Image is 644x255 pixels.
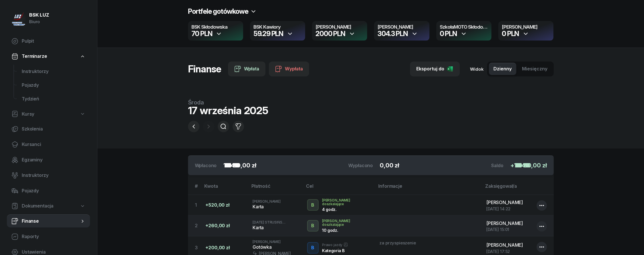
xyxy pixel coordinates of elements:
[379,240,477,246] div: za przyspieszenie
[440,30,457,37] div: 0 PLN
[348,162,373,169] div: Wypłacono
[188,64,221,74] h1: Finanse
[205,244,243,252] div: +200,00 zł
[416,65,453,73] div: Eksportuj do
[29,13,49,17] div: BSK LUZ
[269,62,309,76] button: Wypłata
[7,214,90,228] a: Finanse
[322,219,370,226] div: [PERSON_NAME] doszkalające
[253,220,287,224] span: [DATE] STRUSIŃSKA
[29,18,49,25] div: Biuro
[309,200,317,210] div: B
[7,199,90,213] a: Dokumentacja
[493,65,512,73] span: Dzienny
[22,37,85,45] span: Pulpit
[312,21,367,41] button: [PERSON_NAME]2000 PLN
[7,184,90,198] a: Pojazdy
[191,25,240,30] h4: BSK Skłodowska
[309,221,317,231] div: B
[248,182,303,195] th: Płatność
[205,201,243,209] div: +520,00 zł
[7,153,90,167] a: Egzaminy
[250,21,305,41] button: BSK Kawiory59.29 PLN
[253,244,298,251] div: Gotówka
[7,50,90,63] a: Terminarze
[7,122,90,136] a: Szkolenia
[253,224,298,232] div: Karta
[195,222,201,230] div: 2
[322,228,352,233] div: 10 godz.
[322,198,370,206] div: [PERSON_NAME] doszkalające
[486,249,510,254] span: [DATE] 17:52
[195,162,217,169] div: Wpłacono
[7,108,90,121] a: Kursy
[315,25,364,30] h4: [PERSON_NAME]
[377,30,407,37] div: 304.3 PLN
[228,62,265,76] button: Wpłata
[309,243,317,253] div: B
[22,82,85,89] span: Pojazdy
[201,182,248,195] th: Kwota
[482,182,553,195] th: Zaksięgował/a
[188,21,243,41] button: BSK Skłodowska70 PLN
[322,207,352,212] div: 4 godz.
[322,248,348,253] div: Kategoria B
[486,206,511,211] span: [DATE] 14:22
[22,233,85,240] span: Raporty
[275,65,303,73] div: Wypłata
[253,203,298,211] div: Karta
[498,21,553,41] button: [PERSON_NAME]0 PLN
[188,7,248,16] h2: Portfele gotówkowe
[486,199,523,205] span: [PERSON_NAME]
[440,25,488,30] h4: SzkołaMOTO Skłodowska
[22,110,34,118] span: Kursy
[315,30,345,37] div: 2000 PLN
[22,156,85,164] span: Egzaminy
[17,78,90,92] a: Pojazdy
[510,162,514,169] span: +
[22,187,85,195] span: Pojazdy
[7,169,90,182] a: Instruktorzy
[486,220,523,226] span: [PERSON_NAME]
[517,63,552,75] button: Miesięczny
[307,220,319,232] button: B
[17,92,90,106] a: Tydzień
[22,95,85,103] span: Tydzień
[253,199,281,203] span: [PERSON_NAME]
[22,68,85,75] span: Instruktorzy
[486,242,523,248] span: [PERSON_NAME]
[188,100,268,105] div: środa
[489,63,516,75] button: Dzienny
[502,25,550,30] h4: [PERSON_NAME]
[205,222,243,230] div: +260,00 zł
[22,172,85,179] span: Instruktorzy
[7,34,90,48] a: Pulpit
[22,125,85,133] span: Szkolenia
[307,199,319,211] button: B
[17,65,90,78] a: Instruktorzy
[502,30,519,37] div: 0 PLN
[410,62,460,76] button: Eksportuj do
[303,182,375,195] th: Cel
[491,162,503,169] div: Saldo
[191,30,212,37] div: 70 PLN
[322,242,348,247] div: Prawo jazdy
[253,240,281,244] span: [PERSON_NAME]
[234,65,259,73] div: Wpłata
[7,138,90,151] a: Kursanci
[188,182,201,195] th: #
[195,201,201,209] div: 1
[375,182,482,195] th: Informacje
[22,141,85,148] span: Kursanci
[253,30,283,37] div: 59.29 PLN
[374,21,429,41] button: [PERSON_NAME]304.3 PLN
[377,25,426,30] h4: [PERSON_NAME]
[195,244,201,252] div: 3
[486,227,509,232] span: [DATE] 15:01
[22,202,53,210] span: Dokumentacja
[522,65,547,73] span: Miesięczny
[253,25,302,30] h4: BSK Kawiory
[188,105,268,116] div: 17 września 2025
[436,21,491,41] button: SzkołaMOTO Skłodowska0 PLN
[7,230,90,244] a: Raporty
